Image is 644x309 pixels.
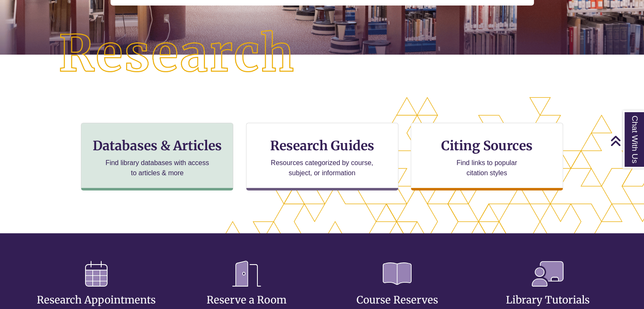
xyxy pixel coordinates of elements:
[357,273,438,306] a: Course Reserves
[435,138,539,154] h3: Citing Sources
[246,123,398,190] a: Research Guides Resources categorized by course, subject, or information
[445,158,528,178] p: Find links to popular citation styles
[253,138,391,154] h3: Research Guides
[81,123,233,190] a: Databases & Articles Find library databases with access to articles & more
[37,273,156,306] a: Research Appointments
[610,135,642,146] a: Back to Top
[207,273,287,306] a: Reserve a Room
[102,158,213,178] p: Find library databases with access to articles & more
[32,4,322,105] img: Research
[506,273,589,306] a: Library Tutorials
[267,158,377,178] p: Resources categorized by course, subject, or information
[411,123,563,190] a: Citing Sources Find links to popular citation styles
[88,138,226,154] h3: Databases & Articles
